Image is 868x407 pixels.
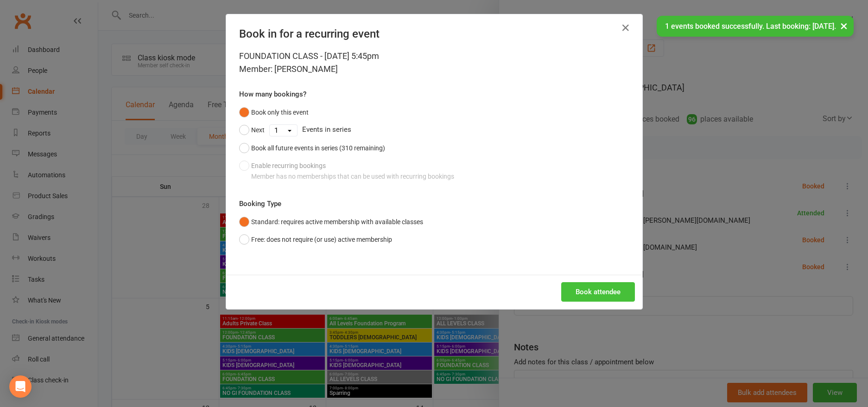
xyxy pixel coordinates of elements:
button: Close [618,20,633,35]
div: Open Intercom Messenger [9,375,32,398]
button: Standard: requires active membership with available classes [239,213,423,231]
div: Book all future events in series (310 remaining) [251,143,385,153]
label: How many bookings? [239,89,306,100]
button: Next [239,121,265,139]
h4: Book in for a recurring event [239,27,629,40]
button: Book only this event [239,103,309,121]
button: Free: does not require (or use) active membership [239,231,392,248]
button: Book attendee [561,282,635,302]
div: Events in series [239,121,629,139]
div: FOUNDATION CLASS - [DATE] 5:45pm Member: [PERSON_NAME] [239,50,629,76]
label: Booking Type [239,198,281,209]
button: Book all future events in series (310 remaining) [239,139,385,157]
